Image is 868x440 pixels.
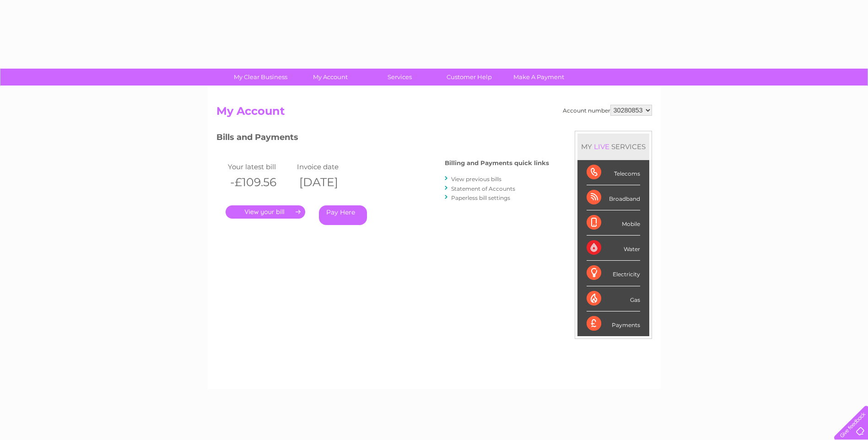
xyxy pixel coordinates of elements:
[292,69,368,86] a: My Account
[587,185,640,210] div: Broadband
[451,185,515,192] a: Statement of Accounts
[295,173,364,192] th: [DATE]
[451,176,501,182] a: View previous bills
[362,69,437,86] a: Services
[431,69,507,86] a: Customer Help
[451,194,510,201] a: Paperless bill settings
[587,286,640,311] div: Gas
[587,311,640,336] div: Payments
[577,134,649,160] div: MY SERVICES
[223,69,298,86] a: My Clear Business
[587,236,640,261] div: Water
[592,142,611,151] div: LIVE
[319,205,367,225] a: Pay Here
[226,173,295,192] th: -£109.56
[295,161,364,173] td: Invoice date
[226,161,295,173] td: Your latest bill
[563,105,652,116] div: Account number
[445,160,549,166] h4: Billing and Payments quick links
[501,69,577,86] a: Make A Payment
[216,131,549,147] h3: Bills and Payments
[587,210,640,236] div: Mobile
[587,261,640,286] div: Electricity
[226,205,305,219] a: .
[587,160,640,185] div: Telecoms
[216,105,652,122] h2: My Account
